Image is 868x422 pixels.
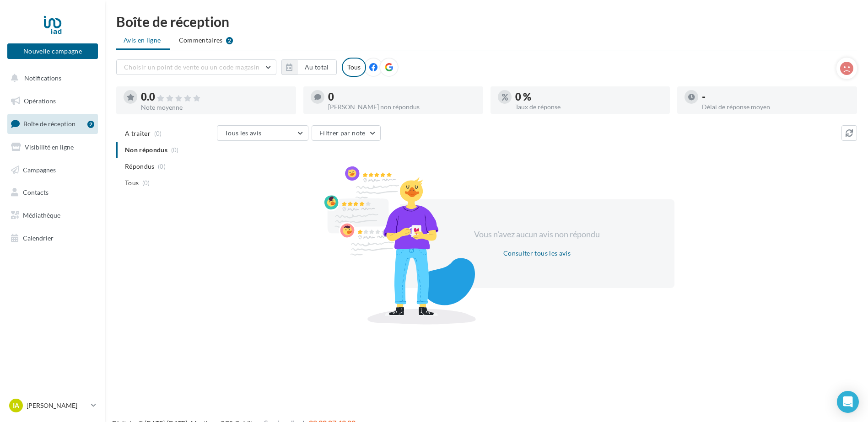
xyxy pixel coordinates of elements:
div: 2 [87,121,94,128]
div: Note moyenne [141,104,289,111]
span: (0) [158,163,166,170]
button: Au total [281,59,337,75]
a: Campagnes [5,160,100,180]
a: Boîte de réception2 [5,114,100,134]
button: Filtrer par note [312,125,381,141]
a: Contacts [5,183,100,202]
button: Notifications [5,69,96,88]
span: Notifications [24,74,61,82]
div: Taux de réponse [515,104,663,110]
span: Tous les avis [225,129,262,137]
span: Commentaires [179,36,223,45]
button: Au total [297,59,337,75]
button: Consulter tous les avis [500,248,574,259]
div: Boîte de réception [116,15,857,28]
span: Opérations [24,97,56,105]
a: IA [PERSON_NAME] [7,397,98,414]
div: 0 [328,92,476,102]
div: Open Intercom Messenger [837,391,859,413]
div: Délai de réponse moyen [702,104,850,110]
div: 2 [226,37,233,44]
div: 0.0 [141,92,289,102]
span: (0) [154,130,162,137]
span: Médiathèque [23,211,60,219]
div: [PERSON_NAME] non répondus [328,104,476,110]
span: Choisir un point de vente ou un code magasin [124,63,259,71]
a: Calendrier [5,229,100,248]
span: Boîte de réception [23,120,75,128]
p: [PERSON_NAME] [27,401,87,410]
div: - [702,92,850,102]
div: 0 % [515,92,663,102]
a: Visibilité en ligne [5,138,100,157]
span: (0) [142,179,150,187]
a: Médiathèque [5,206,100,225]
span: IA [13,401,19,410]
a: Opérations [5,91,100,111]
span: Visibilité en ligne [25,143,74,151]
button: Nouvelle campagne [7,43,98,59]
span: A traiter [125,129,151,138]
span: Tous [125,178,139,187]
div: Tous [342,58,366,77]
button: Tous les avis [217,125,308,141]
div: Vous n'avez aucun avis non répondu [458,229,616,240]
span: Contacts [23,188,49,196]
button: Choisir un point de vente ou un code magasin [116,59,276,75]
span: Campagnes [23,166,56,173]
span: Calendrier [23,234,54,242]
span: Répondus [125,162,155,171]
